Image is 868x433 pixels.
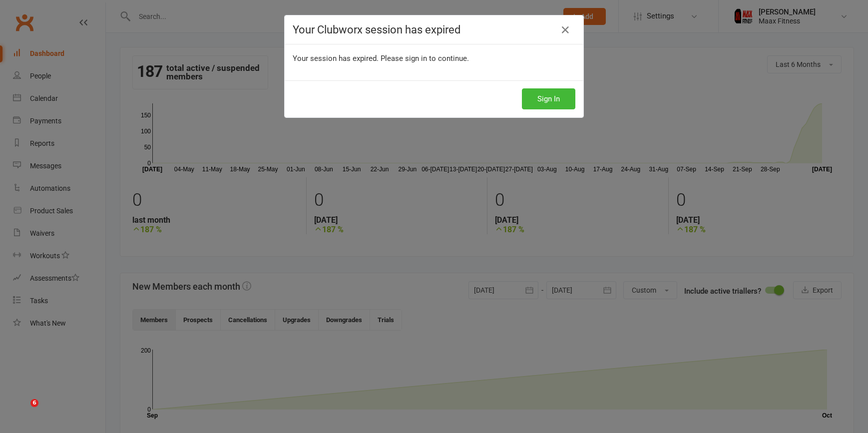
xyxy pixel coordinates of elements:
button: Sign In [522,88,575,109]
h4: Your Clubworx session has expired [293,23,575,36]
iframe: Intercom live chat [10,399,34,423]
span: 6 [30,399,38,407]
span: Your session has expired. Please sign in to continue. [293,54,469,63]
a: Close [557,22,573,38]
